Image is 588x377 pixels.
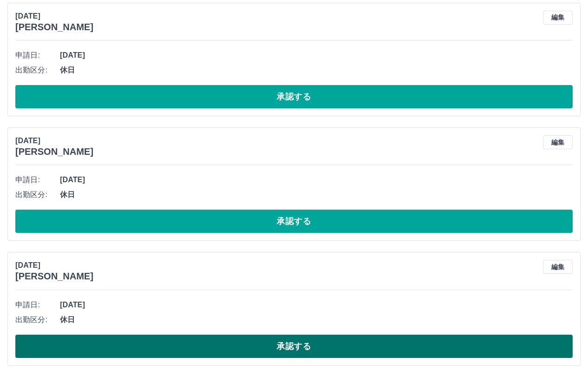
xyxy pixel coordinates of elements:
span: 申請日: [15,174,60,185]
span: 出勤区分: [15,65,60,76]
span: 申請日: [15,50,60,61]
span: 休日 [60,189,573,200]
button: 編集 [543,11,573,25]
span: 休日 [60,314,573,325]
button: 承認する [15,335,573,358]
p: [DATE] [15,11,93,22]
span: [DATE] [60,299,573,311]
span: [DATE] [60,174,573,185]
button: 編集 [543,135,573,149]
p: [DATE] [15,135,93,146]
button: 編集 [543,260,573,274]
span: 休日 [60,65,573,76]
span: 出勤区分: [15,314,60,325]
span: [DATE] [60,50,573,61]
button: 承認する [15,210,573,233]
span: 申請日: [15,299,60,311]
p: [DATE] [15,260,93,271]
h3: [PERSON_NAME] [15,22,93,33]
h3: [PERSON_NAME] [15,271,93,282]
button: 承認する [15,85,573,108]
h3: [PERSON_NAME] [15,146,93,157]
span: 出勤区分: [15,189,60,200]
